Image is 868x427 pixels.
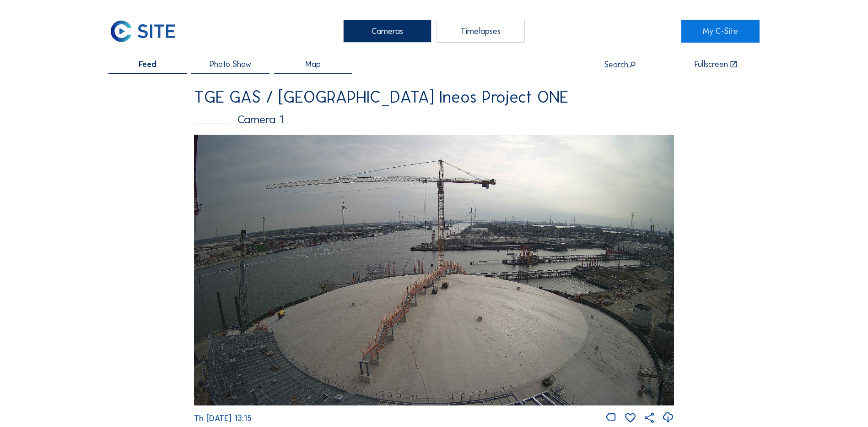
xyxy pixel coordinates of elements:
img: C-SITE Logo [108,20,177,43]
div: TGE GAS / [GEOGRAPHIC_DATA] Ineos Project ONE [194,89,674,105]
span: Photo Show [210,60,251,68]
div: Timelapses [437,20,525,43]
img: Image [194,135,674,405]
a: My C-Site [681,20,760,43]
div: Cameras [343,20,431,43]
span: Feed [139,60,156,68]
div: Camera 1 [194,114,674,125]
a: C-SITE Logo [108,20,187,43]
span: Th [DATE] 13:15 [194,413,252,423]
div: Fullscreen [695,60,728,69]
span: Map [305,60,321,68]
